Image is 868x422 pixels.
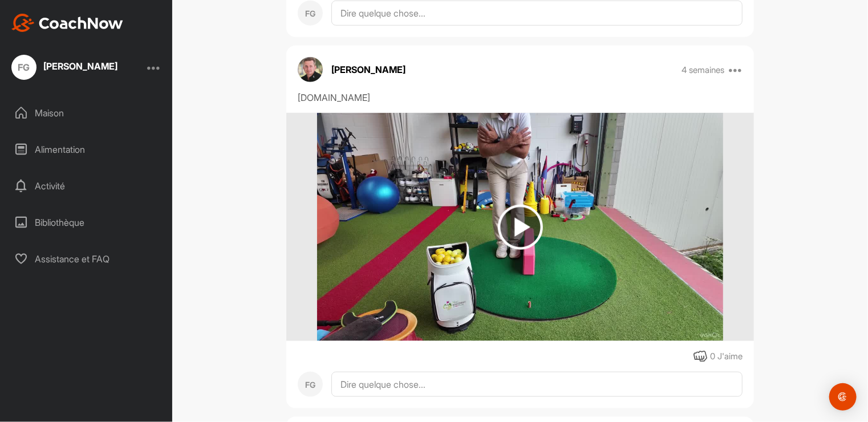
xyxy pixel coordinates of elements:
font: Assistance et FAQ [35,253,109,265]
img: CoachNow [11,14,123,32]
img: médias [317,113,723,341]
font: FG [18,62,30,73]
div: Open Intercom Messenger [829,383,857,411]
font: Maison [35,107,64,119]
font: 0 J'aime [710,351,743,362]
font: FG [305,380,315,389]
font: [PERSON_NAME] [43,60,117,72]
font: 4 semaines [682,64,725,75]
img: avatar [298,57,323,82]
font: [PERSON_NAME] [331,64,405,75]
font: Activité [35,180,65,192]
font: Alimentation [35,144,85,155]
img: jouer [498,205,543,250]
font: Bibliothèque [35,217,84,228]
font: [DOMAIN_NAME] [298,92,370,103]
font: FG [305,9,315,18]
